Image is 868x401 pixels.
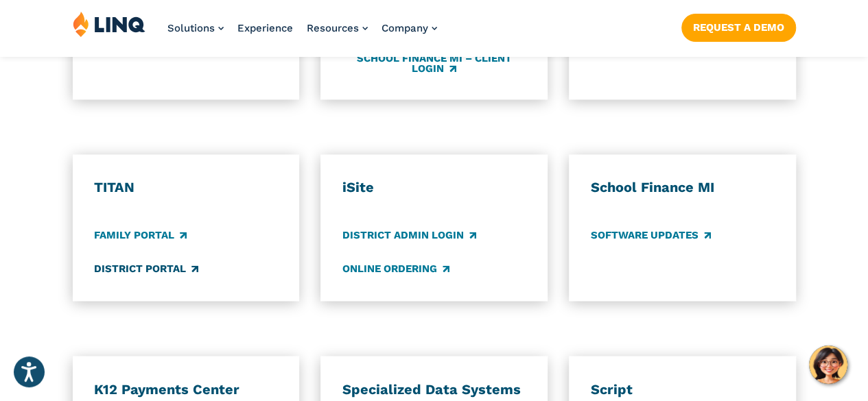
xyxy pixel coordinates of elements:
a: Family Portal [94,228,187,243]
a: Software Updates [591,228,711,243]
a: Solutions [167,22,224,34]
h3: K12 Payments Center [94,380,277,398]
img: LINQ | K‑12 Software [73,11,145,37]
h3: iSite [342,179,526,197]
h3: Specialized Data Systems [342,380,526,398]
a: School Finance MI – Client Login [342,52,526,75]
button: Hello, have a question? Let’s chat. [809,345,847,384]
a: Company [382,22,437,34]
a: Resources [307,22,368,34]
span: Company [382,22,428,34]
a: District Admin Login [342,228,476,243]
span: Resources [307,22,359,34]
h3: Script [591,380,774,398]
nav: Primary Navigation [167,11,437,56]
a: District Portal [94,261,198,276]
h3: TITAN [94,179,277,197]
nav: Button Navigation [681,11,796,41]
span: Solutions [167,22,215,34]
a: Online Ordering [342,261,449,276]
a: Request a Demo [681,14,796,41]
a: Experience [237,22,293,34]
h3: School Finance MI [591,179,774,197]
